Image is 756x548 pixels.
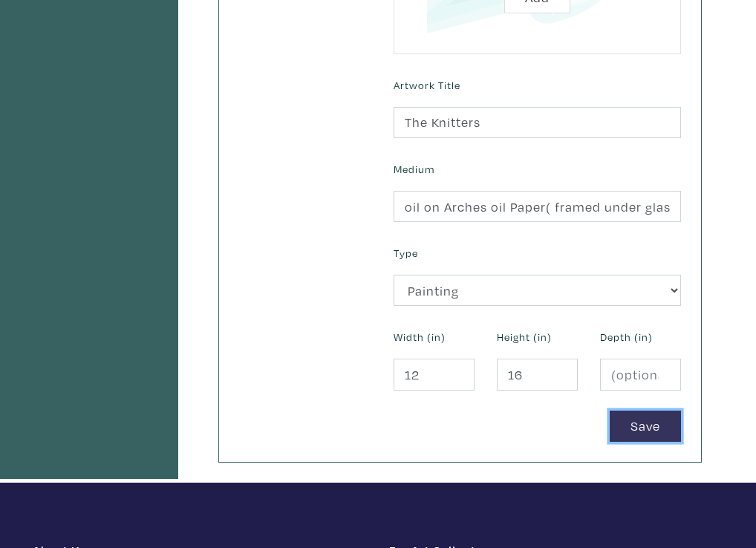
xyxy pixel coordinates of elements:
[394,245,418,261] label: Type
[394,191,681,223] input: Ex. Acrylic on canvas, giclee on photo paper
[600,329,653,345] label: Depth (in)
[394,161,434,177] label: Medium
[394,329,446,345] label: Width (in)
[394,77,460,94] label: Artwork Title
[497,329,552,345] label: Height (in)
[610,411,681,443] button: Save
[600,359,681,391] input: (optional)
